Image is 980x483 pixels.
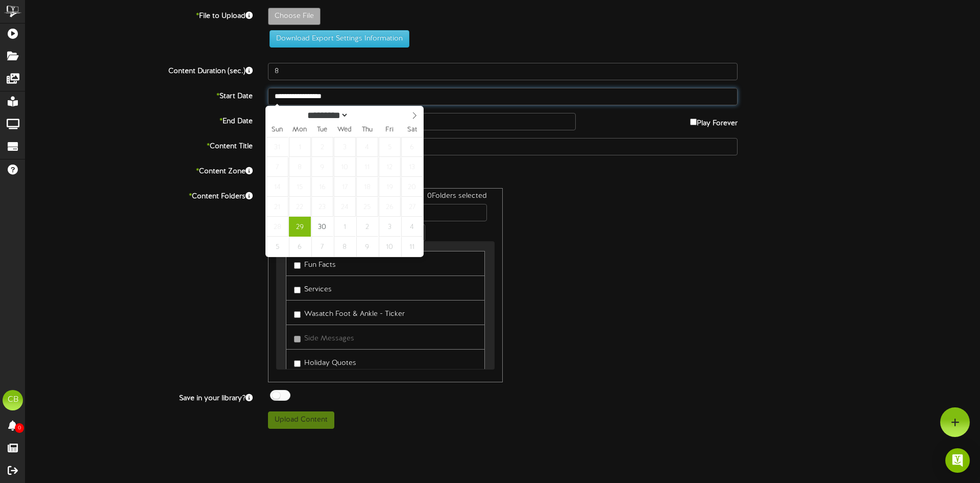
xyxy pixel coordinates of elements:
span: September 19, 2025 [379,177,401,197]
span: September 12, 2025 [379,157,401,177]
span: October 7, 2025 [311,237,333,257]
input: Side Messages [294,336,301,342]
span: Mon [288,127,311,133]
input: Wasatch Foot & Ankle - Ticker [294,311,301,318]
label: Content Zone [18,163,260,177]
span: September 14, 2025 [266,177,288,197]
label: File to Upload [18,8,260,21]
label: Play Forever [690,113,738,129]
span: September 7, 2025 [266,157,288,177]
label: Services [294,281,332,295]
span: September 22, 2025 [289,197,311,217]
input: Services [294,287,301,293]
button: Download Export Settings Information [269,30,409,48]
span: September 3, 2025 [334,137,356,157]
span: October 8, 2025 [334,237,356,257]
span: September 15, 2025 [289,177,311,197]
span: September 17, 2025 [334,177,356,197]
span: September 18, 2025 [356,177,378,197]
label: Save in your library? [18,390,260,404]
span: September 25, 2025 [356,197,378,217]
label: Fun Facts [294,257,336,270]
span: September 1, 2025 [289,137,311,157]
span: September 30, 2025 [311,217,333,237]
span: September 26, 2025 [379,197,401,217]
span: September 27, 2025 [401,197,423,217]
span: September 28, 2025 [266,217,288,237]
span: September 13, 2025 [401,157,423,177]
span: Tue [311,127,333,133]
div: Open Intercom Messenger [945,448,970,473]
span: October 4, 2025 [401,217,423,237]
span: September 6, 2025 [401,137,423,157]
span: September 4, 2025 [356,137,378,157]
span: October 6, 2025 [289,237,311,257]
span: Fri [378,127,401,133]
a: Download Export Settings Information [264,35,409,42]
label: Holiday Quotes [294,355,356,369]
span: September 9, 2025 [311,157,333,177]
span: October 11, 2025 [401,237,423,257]
span: Wed [333,127,356,133]
label: End Date [18,113,260,127]
label: Wasatch Foot & Ankle - Ticker [294,306,405,319]
span: September 10, 2025 [334,157,356,177]
span: September 16, 2025 [311,177,333,197]
input: Year [349,110,385,121]
label: Content Title [18,138,260,152]
span: September 20, 2025 [401,177,423,197]
span: September 8, 2025 [289,157,311,177]
label: Start Date [18,88,260,102]
label: Content Duration (sec.) [18,63,260,77]
span: 0 [15,423,24,433]
span: September 5, 2025 [379,137,401,157]
span: Sat [401,127,423,133]
span: October 10, 2025 [379,237,401,257]
label: Content Folders [18,188,260,202]
span: October 5, 2025 [266,237,288,257]
span: September 24, 2025 [334,197,356,217]
span: October 3, 2025 [379,217,401,237]
div: CB [3,390,23,410]
input: Holiday Quotes [294,360,301,367]
span: October 2, 2025 [356,217,378,237]
span: Side Messages [304,335,354,342]
input: Title of this Content [268,138,738,155]
span: September 21, 2025 [266,197,288,217]
input: Fun Facts [294,262,301,269]
button: Upload Content [268,411,334,429]
span: September 29, 2025 [289,217,311,237]
span: Sun [266,127,288,133]
span: September 2, 2025 [311,137,333,157]
input: Play Forever [690,119,697,125]
span: Thu [356,127,378,133]
span: October 9, 2025 [356,237,378,257]
span: September 11, 2025 [356,157,378,177]
span: August 31, 2025 [266,137,288,157]
span: September 23, 2025 [311,197,333,217]
span: October 1, 2025 [334,217,356,237]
